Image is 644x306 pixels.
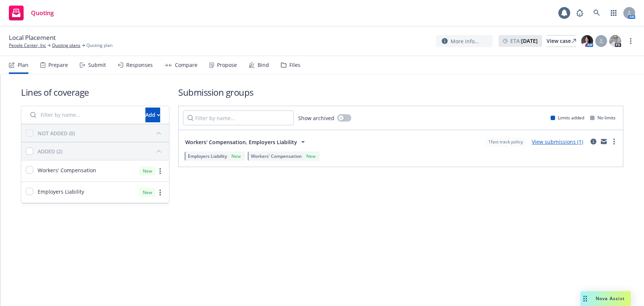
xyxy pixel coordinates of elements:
[532,138,583,145] a: View submissions (1)
[156,167,165,176] a: more
[26,108,141,122] input: Filter by name...
[6,3,57,23] a: Quoting
[551,115,584,121] div: Limits added
[9,42,46,49] a: People Center, Inc
[183,135,310,149] button: Workers' Compensation, Employers Liability
[510,37,538,45] span: ETA :
[86,42,113,49] span: Quoting plan
[251,153,302,159] span: Workers' Compensation
[126,62,153,68] div: Responses
[581,291,590,306] div: Drag to move
[145,108,160,122] button: Add
[31,10,54,16] span: Quoting
[9,33,56,42] span: Local Placement
[185,138,297,146] span: Workers' Compensation, Employers Liability
[298,114,334,122] span: Show archived
[48,62,68,68] div: Prepare
[609,35,621,47] img: photo
[547,35,576,47] a: View case
[488,139,523,145] span: 1 fast track policy
[596,295,625,302] span: Nova Assist
[289,62,300,68] div: Files
[589,137,598,146] a: circleInformation
[581,291,631,306] button: Nova Assist
[18,62,28,68] div: Plan
[178,86,623,98] h1: Submission groups
[38,129,75,137] div: NOT ADDED (0)
[606,6,621,20] a: Switch app
[139,188,156,197] div: New
[217,62,237,68] div: Propose
[610,137,619,146] a: more
[188,153,227,159] span: Employers Liability
[589,6,604,20] a: Search
[88,62,106,68] div: Submit
[258,62,269,68] div: Bind
[590,115,616,121] div: No limits
[436,35,493,47] button: More info...
[38,188,84,195] span: Employers Liability
[581,35,593,47] img: photo
[547,35,576,47] div: View case
[21,86,169,98] h1: Lines of coverage
[38,147,62,155] div: ADDED (2)
[572,6,587,20] a: Report a Bug
[38,166,96,174] span: Workers' Compensation
[175,62,197,68] div: Compare
[626,37,635,45] a: more
[139,166,156,176] div: New
[156,188,165,197] a: more
[183,110,294,125] input: Filter by name...
[52,42,80,49] a: Quoting plans
[230,153,242,159] div: New
[38,127,165,139] button: NOT ADDED (0)
[38,145,165,157] button: ADDED (2)
[599,137,608,146] a: mail
[521,37,538,44] strong: [DATE]
[305,153,317,159] div: New
[451,37,479,45] span: More info...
